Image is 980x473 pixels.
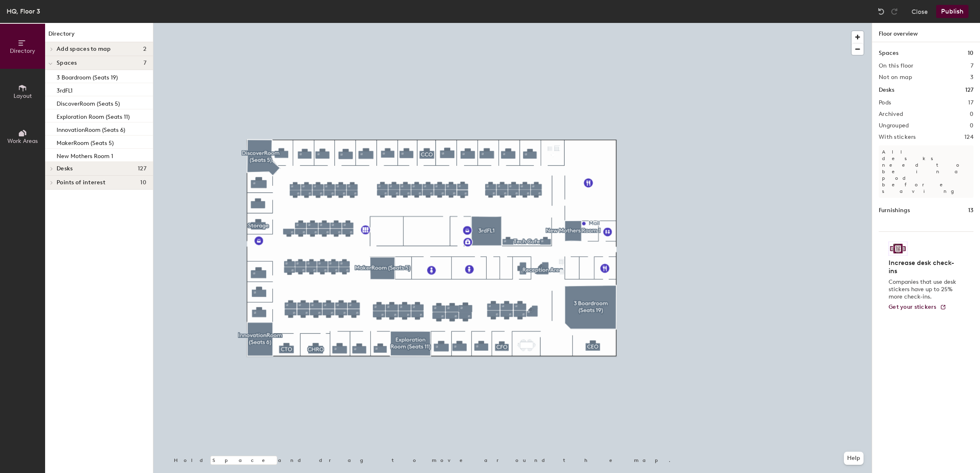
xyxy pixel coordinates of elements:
div: HQ, Floor 3 [7,6,40,16]
h1: Furnishings [879,206,910,215]
p: Companies that use desk stickers have up to 25% more check-ins. [889,278,959,301]
span: Spaces [57,60,77,66]
button: Close [912,5,928,18]
span: 127 [138,165,146,172]
h1: Spaces [879,49,898,58]
h1: 10 [968,49,973,58]
a: Get your stickers [889,304,946,311]
img: Sticker logo [889,242,907,256]
span: 10 [140,179,146,186]
h2: 0 [970,122,973,129]
p: New Mothers Room 1 [57,150,113,160]
span: Get your stickers [889,303,937,310]
h2: 3 [970,74,973,81]
h2: Not on map [879,74,912,81]
span: Desks [57,165,73,172]
h2: Ungrouped [879,122,909,129]
span: Layout [14,93,32,100]
h1: 127 [965,86,973,95]
h1: 13 [968,206,973,215]
span: Add spaces to map [57,46,111,52]
p: MakerRoom (Seats 5) [57,137,114,147]
h4: Increase desk check-ins [889,259,959,275]
h2: 0 [970,111,973,118]
button: Help [844,452,864,465]
h2: With stickers [879,134,916,140]
span: Points of interest [57,179,105,186]
p: 3 Boardroom (Seats 19) [57,72,118,81]
h2: On this floor [879,63,914,69]
h2: Pods [879,100,891,106]
img: Undo [877,7,885,16]
span: Work Areas [7,138,38,145]
h1: Directory [45,29,153,42]
p: Exploration Room (Seats 11) [57,111,130,120]
h2: Archived [879,111,903,118]
h2: 124 [964,134,973,140]
img: Redo [890,7,898,16]
span: 7 [144,60,146,66]
p: 3rdFL1 [57,85,73,94]
h1: Floor overview [872,23,980,42]
span: Directory [10,48,35,54]
button: Publish [936,5,969,18]
p: All desks need to be in a pod before saving [879,145,973,198]
p: DiscoverRoom (Seats 5) [57,98,120,107]
h1: Desks [879,86,894,95]
span: 2 [143,46,146,52]
h2: 17 [968,100,973,106]
h2: 7 [971,63,973,69]
p: InnovationRoom (Seats 6) [57,124,125,134]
